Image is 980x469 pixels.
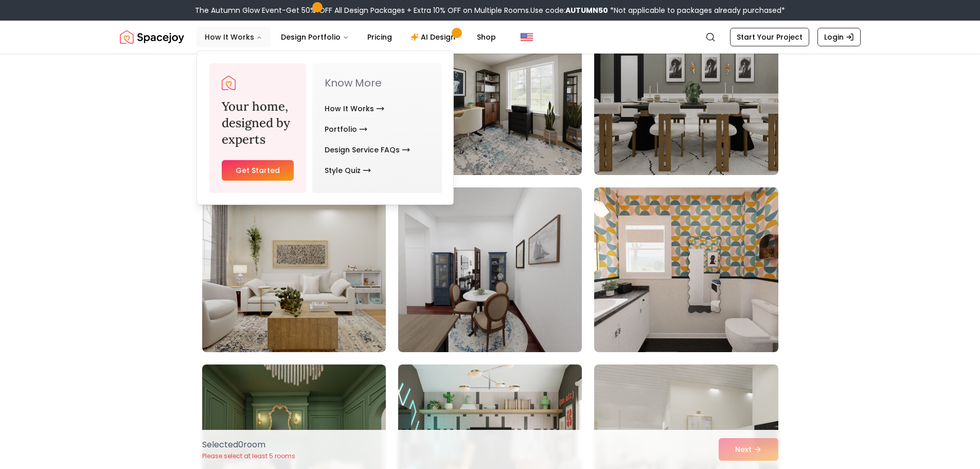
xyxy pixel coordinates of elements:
[222,160,294,181] a: Get Started
[325,76,429,90] p: Know More
[594,187,778,352] img: Room room-57
[325,160,371,181] a: Style Quiz
[608,5,785,15] span: *Not applicable to packages already purchased*
[195,5,785,15] div: The Autumn Glow Event-Get 50% OFF All Design Packages + Extra 10% OFF on Multiple Rooms.
[730,28,809,46] a: Start Your Project
[273,27,357,47] button: Design Portfolio
[202,439,295,451] p: Selected 0 room
[521,31,533,43] img: United States
[222,98,294,148] h3: Your home, designed by experts
[202,452,295,460] p: Please select at least 5 rooms
[120,27,184,47] a: Spacejoy
[202,187,386,352] img: Room room-55
[120,21,861,54] nav: Global
[398,10,582,175] img: Room room-53
[222,76,236,90] img: Spacejoy Logo
[469,27,504,47] a: Shop
[359,27,400,47] a: Pricing
[398,187,582,352] img: Room room-56
[594,10,778,175] img: Room room-54
[197,51,454,205] div: How It Works
[325,140,410,160] a: Design Service FAQs
[222,76,236,90] a: Spacejoy
[325,98,384,119] a: How It Works
[402,27,467,47] a: AI Design
[565,5,608,15] b: AUTUMN50
[120,27,184,47] img: Spacejoy Logo
[817,28,861,46] a: Login
[197,27,504,47] nav: Main
[325,119,367,140] a: Portfolio
[197,27,271,47] button: How It Works
[530,5,608,15] span: Use code:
